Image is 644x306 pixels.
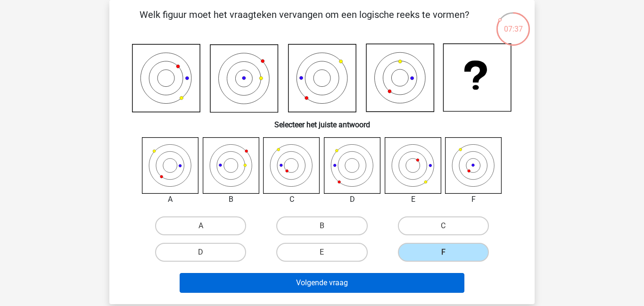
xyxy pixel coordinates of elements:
button: Volgende vraag [180,273,465,293]
div: B [196,194,267,205]
div: F [438,194,509,205]
div: 07:37 [495,11,531,35]
div: D [317,194,388,205]
div: A [135,194,206,205]
label: A [155,216,246,235]
p: Welk figuur moet het vraagteken vervangen om een logische reeks te vormen? [124,8,484,36]
label: B [276,216,367,235]
label: C [398,216,489,235]
h6: Selecteer het juiste antwoord [124,113,520,129]
label: F [398,243,489,262]
label: E [276,243,367,262]
div: C [256,194,327,205]
div: E [378,194,449,205]
label: D [155,243,246,262]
